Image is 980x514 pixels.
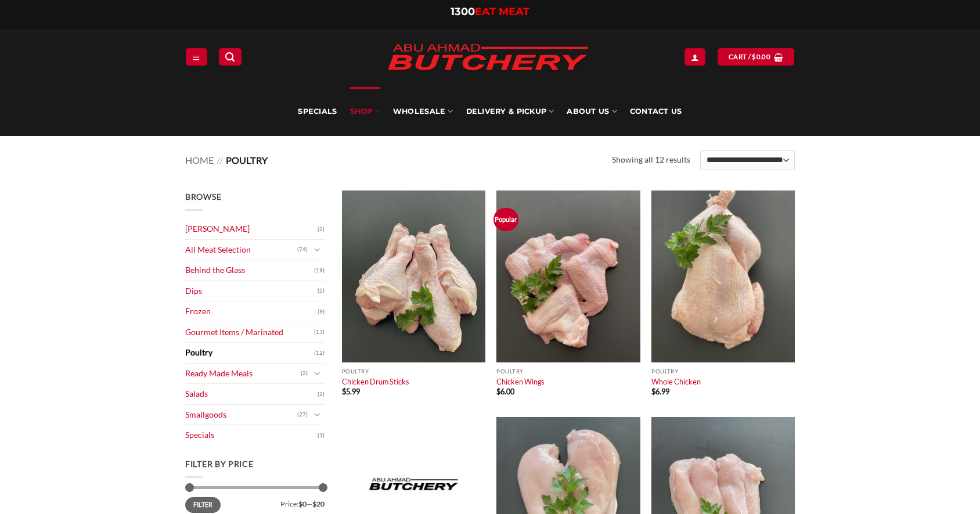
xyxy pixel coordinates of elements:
a: Behind the Glass [185,260,314,281]
a: About Us [567,87,617,136]
span: (27) [297,406,308,423]
span: (9) [318,303,325,321]
a: Search [219,48,241,65]
a: Chicken Drum Sticks [342,377,409,386]
img: Abu Ahmad Butchery [377,36,598,80]
span: // [217,154,223,166]
button: Filter [185,497,221,513]
a: Gourmet Items / Marinated [185,322,314,343]
img: Chicken Wings [496,190,640,362]
span: $ [651,387,655,396]
a: Delivery & Pickup [466,87,554,136]
button: Toggle [311,408,325,421]
a: Chicken Wings [496,377,545,386]
a: Login [684,48,705,65]
a: Salads [185,384,318,404]
span: $ [342,387,346,396]
a: All Meat Selection [185,240,297,260]
a: Whole Chicken [651,377,701,386]
span: $ [496,387,500,396]
span: (13) [314,324,325,341]
a: Frozen [185,301,318,322]
p: Poultry [651,368,795,375]
bdi: 5.99 [342,387,360,396]
span: (12) [314,344,325,362]
a: Menu [186,48,207,65]
button: Toggle [311,243,325,256]
a: Specials [185,425,318,445]
p: Poultry [496,368,640,375]
bdi: 6.00 [496,387,514,396]
span: Poultry [226,154,268,166]
a: Poultry [185,343,314,363]
a: Dips [185,281,318,301]
span: Cart / [729,52,770,62]
span: (5) [318,282,325,300]
span: $20 [312,499,325,508]
p: Poultry [342,368,485,375]
a: View cart [718,48,794,65]
a: Contact Us [630,87,682,136]
span: 1300 [451,5,475,18]
button: Toggle [311,367,325,380]
span: (2) [318,386,325,403]
a: [PERSON_NAME] [185,219,318,239]
select: Shop order [700,150,795,170]
a: SHOP [350,87,380,136]
p: Showing all 12 results [612,153,690,167]
img: Chicken Drum Sticks [342,190,485,362]
a: Home [185,154,214,166]
span: $ [752,52,756,62]
span: EAT MEAT [475,5,529,18]
span: (2) [318,221,325,238]
a: Wholesale [393,87,453,136]
a: 1300EAT MEAT [451,5,529,18]
img: Whole Chicken [651,190,795,362]
div: Price: — [185,497,325,508]
span: (19) [314,262,325,279]
a: Specials [298,87,337,136]
span: $0 [298,499,307,508]
a: Ready Made Meals [185,364,301,384]
bdi: 0.00 [752,53,770,60]
bdi: 6.99 [651,387,669,396]
span: (74) [297,241,308,258]
span: (1) [318,427,325,444]
span: Filter by price [185,459,254,469]
a: Smallgoods [185,405,297,425]
span: Browse [185,192,221,202]
span: (2) [301,365,308,382]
